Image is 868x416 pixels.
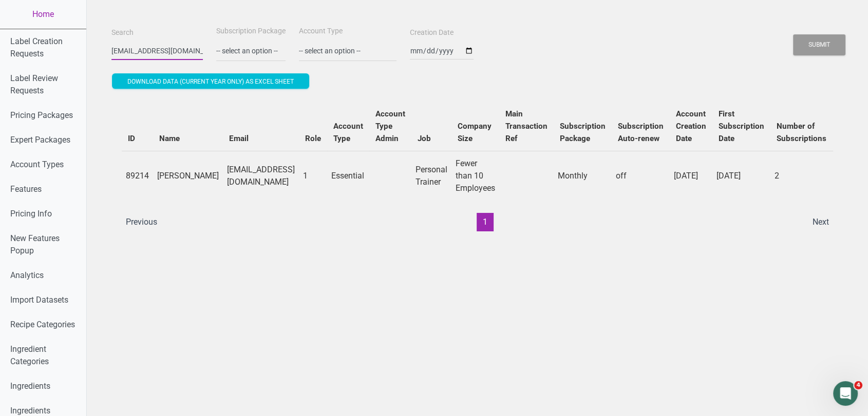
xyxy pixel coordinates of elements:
[477,213,494,231] button: 1
[560,122,606,143] b: Subscription Package
[618,122,664,143] b: Subscription Auto-renew
[411,151,451,201] td: Personal Trainer
[153,151,223,201] td: [PERSON_NAME]
[410,28,454,38] label: Creation Date
[159,134,180,143] b: Name
[833,381,858,406] iframe: Intercom live chat
[719,109,764,143] b: First Subscription Date
[854,381,862,389] span: 4
[111,91,843,242] div: Users
[451,151,499,201] td: Fewer than 10 Employees
[216,26,286,36] label: Subscription Package
[299,26,343,36] label: Account Type
[112,73,309,89] button: Download data (current year only) as excel sheet
[670,151,712,201] td: [DATE]
[612,151,670,201] td: off
[676,109,706,143] b: Account Creation Date
[229,134,249,143] b: Email
[327,151,369,201] td: Essential
[712,151,770,201] td: [DATE]
[305,134,321,143] b: Role
[554,151,612,201] td: Monthly
[418,134,431,143] b: Job
[333,122,363,143] b: Account Type
[111,28,134,38] label: Search
[122,213,833,231] div: Page navigation example
[128,134,135,143] b: ID
[127,78,294,85] span: Download data (current year only) as excel sheet
[299,151,327,201] td: 1
[777,122,826,143] b: Number of Subscriptions
[375,109,405,143] b: Account Type Admin
[793,34,845,55] button: Submit
[122,151,153,201] td: 89214
[505,109,548,143] b: Main Transaction Ref
[223,151,299,201] td: [EMAIL_ADDRESS][DOMAIN_NAME]
[458,122,492,143] b: Company Size
[770,151,833,201] td: 2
